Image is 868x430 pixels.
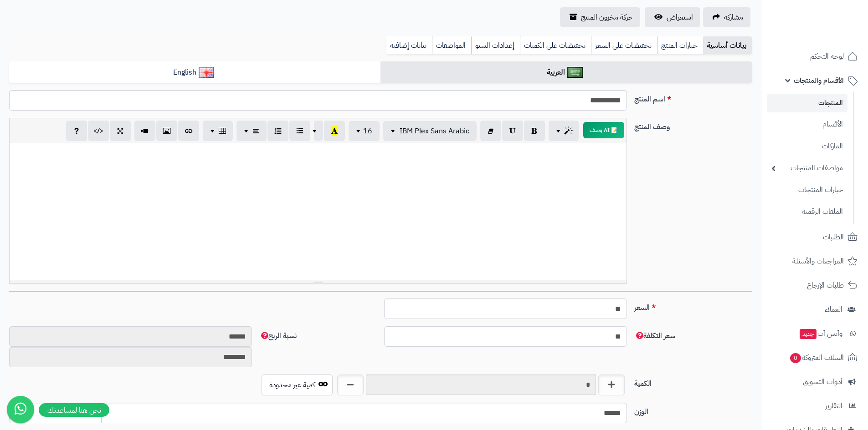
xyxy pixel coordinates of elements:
span: جديد [800,329,817,339]
a: مواصفات المنتجات [767,158,847,178]
a: مشاركه [703,7,750,27]
a: خيارات المنتج [657,36,703,55]
a: السلات المتروكة0 [767,347,863,369]
span: الطلبات [823,231,844,243]
a: المواصفات [432,36,471,55]
a: المراجعات والأسئلة [767,250,863,272]
a: طلبات الإرجاع [767,274,863,296]
span: IBM Plex Sans Arabic [400,126,469,137]
span: مشاركه [724,12,743,23]
a: English [9,61,380,84]
label: السعر [631,298,755,313]
span: أدوات التسويق [803,375,842,388]
a: تخفيضات على الكميات [520,36,591,55]
span: العملاء [825,303,842,316]
span: وآتس آب [799,327,842,340]
a: الماركات [767,137,847,156]
a: العربية [380,61,752,84]
img: logo-2.png [806,23,859,42]
button: 📝 AI وصف [583,122,624,138]
span: السلات المتروكة [789,351,844,364]
label: الوزن [631,403,755,417]
img: English [199,67,215,78]
a: أدوات التسويق [767,371,863,393]
a: بيانات إضافية [386,36,432,55]
label: وصف المنتج [631,118,755,132]
a: الأقسام [767,115,847,134]
a: استعراض [645,7,700,27]
a: وآتس آبجديد [767,323,863,344]
label: الكمية [631,374,755,389]
span: التقارير [825,400,842,412]
a: تخفيضات على السعر [591,36,657,55]
span: المراجعات والأسئلة [792,255,844,268]
a: المنتجات [767,94,847,112]
a: بيانات أساسية [703,36,752,55]
span: الأقسام والمنتجات [794,74,844,87]
span: سعر التكلفة [634,330,675,341]
span: حركة مخزون المنتج [581,12,633,23]
a: إعدادات السيو [471,36,520,55]
span: 16 [363,126,372,137]
button: 16 [349,121,380,141]
a: العملاء [767,298,863,320]
span: 0 [790,353,801,363]
a: حركة مخزون المنتج [560,7,640,27]
img: العربية [567,67,583,78]
a: خيارات المنتجات [767,180,847,200]
label: اسم المنتج [631,90,755,105]
span: استعراض [667,12,693,23]
a: التقارير [767,395,863,417]
a: الطلبات [767,226,863,248]
a: لوحة التحكم [767,46,863,67]
span: لوحة التحكم [810,50,844,63]
span: نسبة الربح [259,330,297,341]
button: IBM Plex Sans Arabic [383,121,477,141]
span: طلبات الإرجاع [807,279,844,292]
a: الملفات الرقمية [767,202,847,222]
